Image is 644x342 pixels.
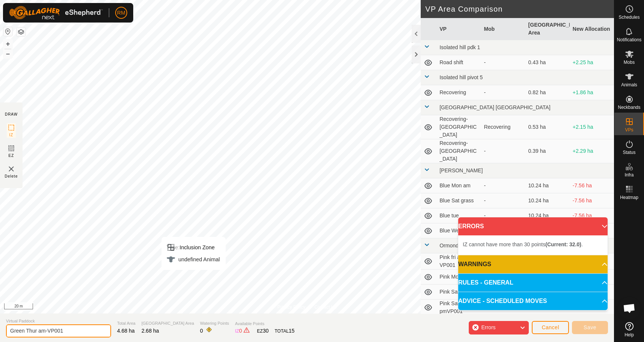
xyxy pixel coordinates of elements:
div: DRAW [5,111,18,117]
span: 0 [200,328,203,334]
td: -7.56 ha [570,193,614,208]
td: +2.15 ha [570,115,614,139]
td: -7.56 ha [570,178,614,193]
span: [PERSON_NAME] [439,167,483,173]
div: - [484,182,522,190]
span: Isolated hill pivot 5 [439,74,483,80]
span: Help [624,333,634,337]
td: Recovering-[GEOGRAPHIC_DATA] [436,115,481,139]
button: + [3,39,12,48]
span: Neckbands [618,105,640,110]
span: Errors [481,324,495,330]
td: Blue Mon am [436,178,481,193]
span: Schedules [618,15,639,20]
a: Help [614,319,644,340]
img: Gallagher Logo [9,6,103,20]
span: ADVICE - SCHEDULED MOVES [458,297,547,306]
p-accordion-content: ERRORS [458,235,608,255]
span: Delete [5,173,18,179]
span: Virtual Paddock [6,318,111,324]
td: Pink Mon am [436,270,481,285]
span: 30 [263,328,269,334]
td: Blue Sat grass [436,193,481,208]
span: Isolated hill pdk 1 [439,44,480,50]
span: Save [584,324,596,330]
span: Mobs [624,60,635,65]
a: Privacy Policy [277,304,305,310]
span: Total Area [117,320,135,327]
h2: VP Area Comparison [425,5,614,14]
p-accordion-header: ADVICE - SCHEDULED MOVES [458,292,608,310]
div: - [484,89,522,96]
td: 0.43 ha [525,55,570,70]
div: EZ [257,327,269,335]
td: 0.82 ha [525,85,570,100]
button: Cancel [532,321,569,334]
td: Blue tue [436,208,481,223]
div: Inclusion Zone [166,243,220,252]
p-accordion-header: RULES - GENERAL [458,274,608,292]
span: Notifications [617,38,641,42]
p-accordion-header: ERRORS [458,217,608,235]
button: Save [572,321,608,334]
div: - [484,212,522,220]
span: Infra [624,173,633,177]
span: WARNINGS [458,260,491,269]
img: VP [7,164,16,173]
td: 10.24 ha [525,193,570,208]
button: – [3,49,12,58]
th: New Allocation [570,18,614,40]
div: - [484,197,522,205]
td: +2.25 ha [570,55,614,70]
td: 10.24 ha [525,208,570,223]
td: -7.56 ha [570,208,614,223]
span: VPs [625,128,633,132]
span: RM [117,9,125,17]
span: Ormond Small Pivot [439,243,486,249]
b: (Current: 32.0) [545,241,581,247]
td: +2.29 ha [570,139,614,163]
th: VP [436,18,481,40]
td: +1.86 ha [570,85,614,100]
div: - [484,147,522,155]
a: Contact Us [314,304,337,310]
div: Recovering [484,123,522,131]
span: Available Points [235,321,295,327]
span: EZ [9,153,14,158]
th: [GEOGRAPHIC_DATA] Area [525,18,570,40]
span: Heatmap [620,195,638,200]
td: Road shift [436,55,481,70]
td: 0.53 ha [525,115,570,139]
span: 15 [289,328,295,334]
td: Recovering-[GEOGRAPHIC_DATA] [436,139,481,163]
div: undefined Animal [166,255,220,264]
span: ERRORS [458,222,484,231]
span: RULES - GENERAL [458,278,513,287]
td: Pink Sat pmVP001 [436,300,481,316]
td: Pink Sat am [436,285,481,300]
span: 4.68 ha [117,328,135,334]
span: [GEOGRAPHIC_DATA] Area [141,320,194,327]
div: - [484,59,522,66]
span: IZ cannot have more than 30 points . [463,241,583,247]
td: 10.24 ha [525,178,570,193]
th: Mob [481,18,525,40]
td: Blue Wed am [436,223,481,238]
span: 2.68 ha [141,328,159,334]
span: 0 [239,328,242,334]
p-accordion-header: WARNINGS [458,255,608,273]
button: Reset Map [3,27,12,36]
div: IZ [235,327,251,335]
span: Watering Points [200,320,229,327]
td: Recovering [436,85,481,100]
span: Cancel [542,324,559,330]
div: TOTAL [275,327,295,335]
td: 0.39 ha [525,139,570,163]
td: Pink fri am-VP001 [436,253,481,270]
span: IZ [9,132,14,138]
span: Status [623,150,635,155]
button: Map Layers [17,27,26,36]
span: Animals [621,83,637,87]
a: Open chat [618,297,641,319]
span: [GEOGRAPHIC_DATA] [GEOGRAPHIC_DATA] [439,104,550,110]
